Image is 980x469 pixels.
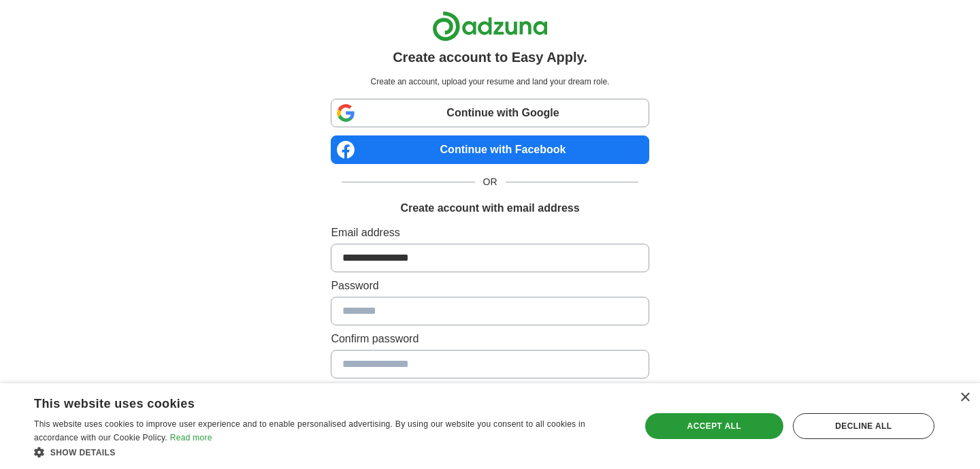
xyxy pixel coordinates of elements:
p: Create an account, upload your resume and land your dream role. [333,76,646,88]
label: Email address [331,225,649,241]
span: This website uses cookies to improve user experience and to enable personalised advertising. By u... [34,419,585,442]
span: Show details [50,448,116,457]
label: Confirm password [331,331,649,347]
a: Continue with Google [331,99,649,127]
a: Read more, opens a new window [170,433,212,442]
h1: Create account to Easy Apply. [393,47,587,67]
div: This website uses cookies [34,391,589,412]
div: Show details [34,445,623,459]
span: OR [475,175,506,189]
div: Close [960,393,970,403]
h1: Create account with email address [400,200,579,216]
div: Accept all [645,413,783,439]
img: Adzuna logo [432,11,548,42]
a: Continue with Facebook [331,135,649,164]
label: Password [331,278,649,294]
div: Decline all [793,413,934,439]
